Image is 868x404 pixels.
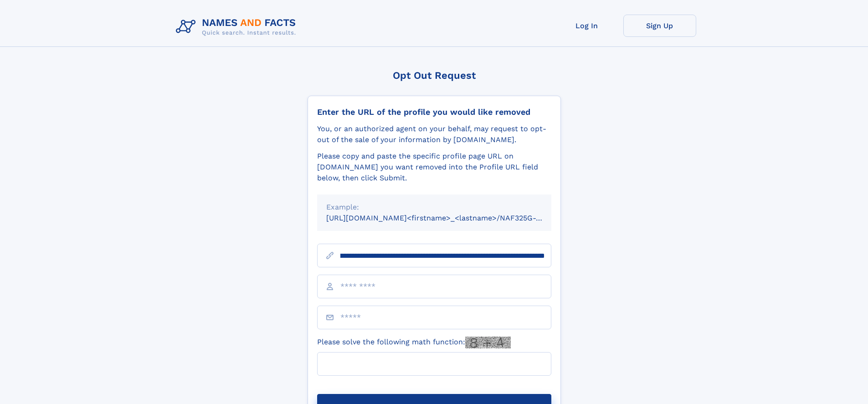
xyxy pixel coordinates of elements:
[172,15,303,39] img: Logo Names and Facts
[317,123,551,145] div: You, or an authorized agent on your behalf, may request to opt-out of the sale of your informatio...
[317,337,511,348] label: Please solve the following math function:
[326,214,569,222] small: [URL][DOMAIN_NAME]<firstname>_<lastname>/NAF325G-xxxxxxxx
[326,202,542,213] div: Example:
[317,107,551,117] div: Enter the URL of the profile you would like removed
[317,151,551,184] div: Please copy and paste the specific profile page URL on [DOMAIN_NAME] you want removed into the Pr...
[550,15,623,37] a: Log In
[623,15,696,37] a: Sign Up
[308,70,561,81] div: Opt Out Request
